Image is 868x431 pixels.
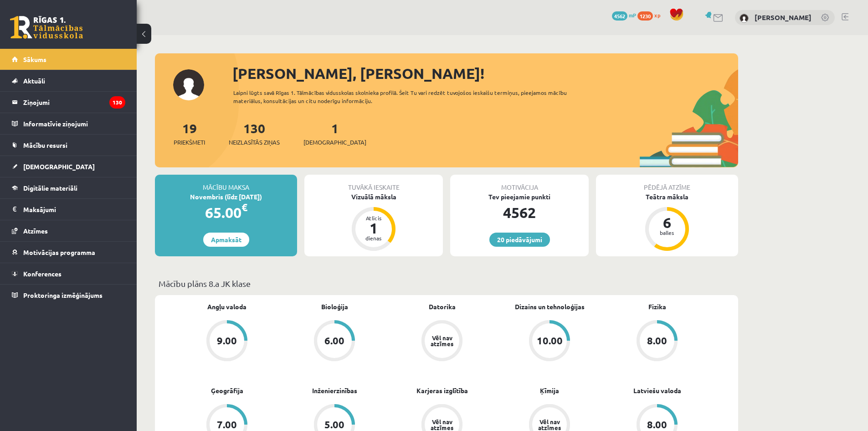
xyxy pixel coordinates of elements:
[304,192,443,252] a: Vizuālā māksla Atlicis 1 dienas
[429,335,455,347] div: Vēl nav atzīmes
[12,285,125,306] a: Proktoringa izmēģinājums
[233,88,583,105] div: Laipni lūgts savā Rīgas 1. Tālmācības vidusskolas skolnieka profilā. Šeit Tu vari redzēt tuvojošo...
[596,192,738,252] a: Teātra māksla 6 balles
[304,175,443,192] div: Tuvākā ieskaite
[23,141,67,149] span: Mācību resursi
[629,11,636,19] span: mP
[450,202,589,223] div: 4562
[312,386,357,395] a: Inženierzinības
[612,11,627,21] span: 4562
[429,302,456,312] a: Datorika
[232,62,738,84] div: [PERSON_NAME], [PERSON_NAME]!
[360,215,387,221] div: Atlicis
[450,175,589,192] div: Motivācija
[12,199,125,220] a: Maksājumi
[537,336,563,346] div: 10.00
[23,184,77,192] span: Digitālie materiāli
[647,336,667,346] div: 8.00
[12,135,125,156] a: Mācību resursi
[360,235,387,241] div: dienas
[12,49,125,70] a: Sākums
[324,336,344,346] div: 6.00
[596,175,738,192] div: Pēdējā atzīme
[211,386,243,395] a: Ģeogrāfija
[12,242,125,263] a: Motivācijas programma
[23,113,125,134] legend: Informatīvie ziņojumi
[23,92,125,113] legend: Ziņojumi
[241,201,247,214] span: €
[537,419,562,431] div: Vēl nav atzīmes
[12,92,125,113] a: Ziņojumi130
[324,420,344,430] div: 5.00
[23,227,48,235] span: Atzīmes
[648,302,666,312] a: Fizika
[303,120,366,147] a: 1[DEMOGRAPHIC_DATA]
[12,113,125,134] a: Informatīvie ziņojumi
[654,11,660,19] span: xp
[12,220,125,241] a: Atzīmes
[637,11,653,21] span: 1230
[740,14,749,23] img: Kārlis Bergs
[23,199,125,220] legend: Maksājumi
[612,11,636,19] a: 4562 mP
[23,55,46,63] span: Sākums
[653,215,681,230] div: 6
[12,70,125,91] a: Aktuāli
[540,386,559,395] a: Ķīmija
[159,277,734,290] p: Mācību plāns 8.a JK klase
[755,13,812,22] a: [PERSON_NAME]
[109,96,125,109] i: 130
[596,192,738,202] div: Teātra māksla
[12,156,125,177] a: [DEMOGRAPHIC_DATA]
[229,120,280,147] a: 130Neizlasītās ziņas
[388,320,496,363] a: Vēl nav atzīmes
[12,263,125,284] a: Konferences
[515,302,585,312] a: Dizains un tehnoloģijas
[496,320,603,363] a: 10.00
[173,320,281,363] a: 9.00
[360,221,387,235] div: 1
[23,248,95,256] span: Motivācijas programma
[450,192,589,202] div: Tev pieejamie punkti
[12,177,125,198] a: Digitālie materiāli
[281,320,388,363] a: 6.00
[603,320,711,363] a: 8.00
[23,270,62,278] span: Konferences
[304,192,443,202] div: Vizuālā māksla
[203,233,249,247] a: Apmaksāt
[217,336,237,346] div: 9.00
[416,386,468,395] a: Karjeras izglītība
[653,230,681,235] div: balles
[155,192,297,202] div: Novembris (līdz [DATE])
[155,202,297,223] div: 65.00
[10,16,83,39] a: Rīgas 1. Tālmācības vidusskola
[633,386,681,395] a: Latviešu valoda
[489,233,550,247] a: 20 piedāvājumi
[647,420,667,430] div: 8.00
[429,419,455,431] div: Vēl nav atzīmes
[637,11,665,19] a: 1230 xp
[155,175,297,192] div: Mācību maksa
[23,162,95,171] span: [DEMOGRAPHIC_DATA]
[23,291,103,299] span: Proktoringa izmēģinājums
[321,302,348,312] a: Bioloģija
[303,138,366,147] span: [DEMOGRAPHIC_DATA]
[229,138,280,147] span: Neizlasītās ziņas
[217,420,237,430] div: 7.00
[174,120,205,147] a: 19Priekšmeti
[23,77,45,85] span: Aktuāli
[174,138,205,147] span: Priekšmeti
[207,302,247,312] a: Angļu valoda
